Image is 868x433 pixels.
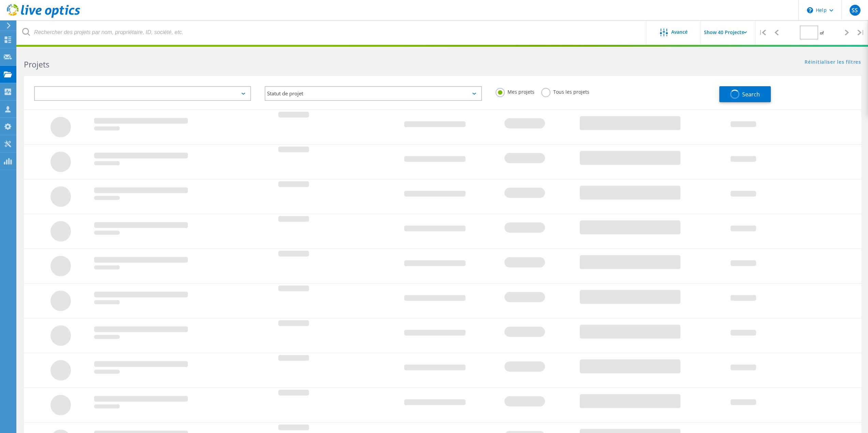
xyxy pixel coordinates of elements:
div: | [854,20,868,45]
a: Réinitialiser les filtres [805,60,861,65]
span: Search [742,91,760,98]
a: Live Optics Dashboard [7,14,80,19]
div: | [755,20,769,45]
span: of [820,30,824,36]
span: SS [852,7,858,13]
b: Projets [24,59,49,70]
label: Tous les projets [541,88,589,94]
label: Mes projets [496,88,534,94]
svg: \n [807,7,813,13]
span: Avancé [671,30,688,34]
div: Statut de projet [265,86,482,101]
input: Rechercher des projets par nom, propriétaire, ID, société, etc. [17,20,647,44]
button: Search [719,86,771,102]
